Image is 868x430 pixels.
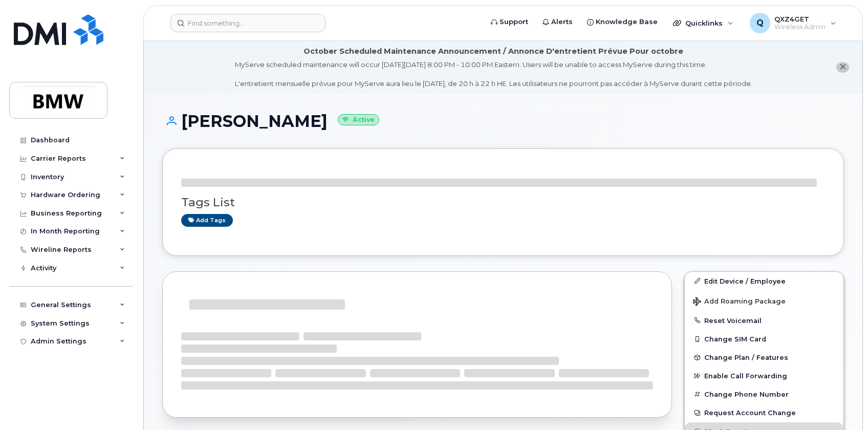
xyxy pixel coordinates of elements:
button: close notification [836,62,849,73]
button: Change Plan / Features [685,348,843,367]
div: MyServe scheduled maintenance will occur [DATE][DATE] 8:00 PM - 10:00 PM Eastern. Users will be u... [235,60,752,89]
h3: Tags List [181,196,825,209]
small: Active [338,114,379,126]
a: Add tags [181,214,233,227]
button: Enable Call Forwarding [685,367,843,385]
h1: [PERSON_NAME] [162,112,844,130]
button: Change SIM Card [685,330,843,348]
span: Change Plan / Features [704,354,788,361]
span: Enable Call Forwarding [704,372,787,380]
a: Edit Device / Employee [685,272,843,290]
button: Change Phone Number [685,385,843,403]
div: October Scheduled Maintenance Announcement / Annonce D'entretient Prévue Pour octobre [303,46,683,57]
button: Request Account Change [685,403,843,422]
button: Add Roaming Package [685,290,843,311]
button: Reset Voicemail [685,311,843,330]
span: Add Roaming Package [693,297,786,307]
